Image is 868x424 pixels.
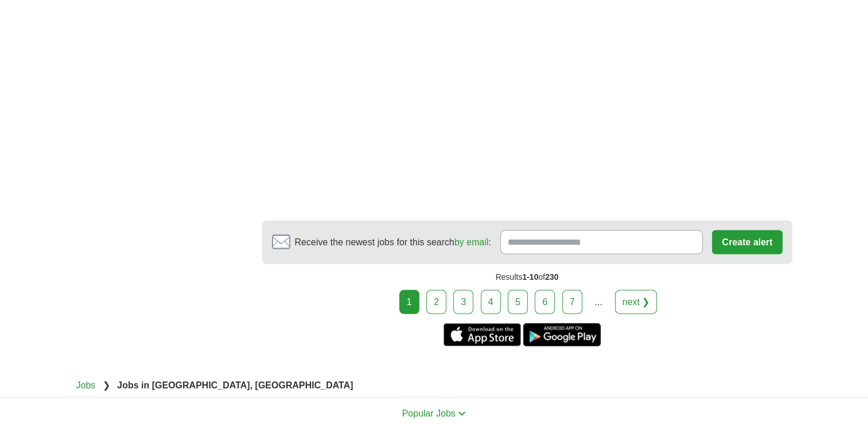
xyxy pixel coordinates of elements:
a: by email [454,237,489,247]
a: Get the Android app [523,323,601,346]
span: Popular Jobs [402,408,456,418]
a: 2 [426,290,446,314]
strong: Jobs in [GEOGRAPHIC_DATA], [GEOGRAPHIC_DATA] [117,380,353,390]
span: ❯ [103,380,110,390]
a: next ❯ [615,290,657,314]
a: Get the iPhone app [443,323,521,346]
a: 7 [562,290,582,314]
a: Jobs [76,380,96,390]
a: 5 [508,290,528,314]
span: Receive the newest jobs for this search : [295,236,491,249]
img: toggle icon [458,411,466,417]
div: Results of [262,264,792,290]
div: ... [587,291,610,314]
a: 4 [481,290,501,314]
span: 230 [545,272,558,282]
a: 6 [535,290,555,314]
button: Create alert [712,230,782,255]
span: 1-10 [522,272,538,282]
div: 1 [399,290,419,314]
a: 3 [453,290,473,314]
